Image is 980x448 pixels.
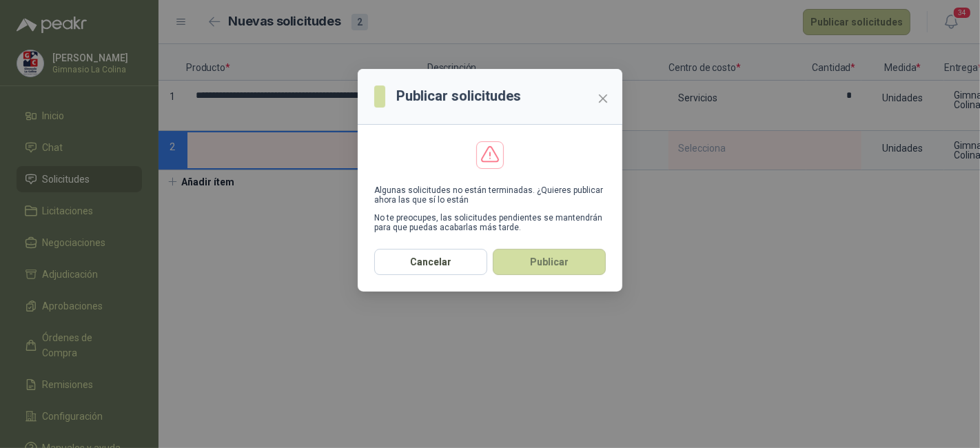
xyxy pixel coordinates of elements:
[374,249,487,275] button: Cancelar
[592,88,614,110] button: Close
[598,93,609,104] span: close
[493,249,606,275] button: Publicar
[396,85,521,107] h3: Publicar solicitudes
[374,213,606,232] p: No te preocupes, las solicitudes pendientes se mantendrán para que puedas acabarlas más tarde.
[374,185,606,205] p: Algunas solicitudes no están terminadas. ¿Quieres publicar ahora las que sí lo están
